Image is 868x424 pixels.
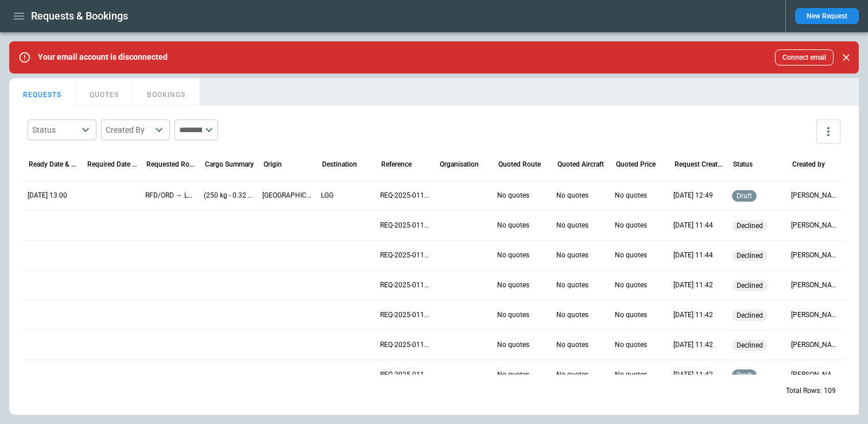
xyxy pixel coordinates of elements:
div: Ready Date & Time (UTC+1:00) [29,160,79,168]
p: No quotes [556,310,588,320]
p: Your email account is disconnected [38,52,168,62]
div: Origin [263,160,282,168]
p: 26/08/2025 11:44 [673,221,713,230]
span: declined [734,311,765,319]
button: BOOKINGS [133,78,200,106]
p: No quotes [615,370,647,380]
div: Reference [381,160,412,168]
span: draft [734,371,754,379]
p: No quotes [556,370,588,380]
p: No quotes [497,310,529,320]
span: declined [734,282,765,290]
div: Quoted Aircraft [557,160,604,168]
p: Aliona Newkkk Luti [791,370,840,380]
button: Close [838,49,854,65]
p: No quotes [615,191,647,201]
p: RFD/ORD → LGG [145,191,195,201]
div: Created By [106,124,152,136]
div: Status [32,124,78,136]
p: No quotes [497,370,529,380]
div: Status [733,160,753,168]
div: Cargo Summary [205,160,254,168]
div: declined reason 2 [732,220,768,232]
p: Total Rows: [786,386,821,396]
p: No quotes [556,340,588,350]
div: Request Created At (UTC+1:00) [675,160,724,168]
p: 26/08/2025 11:42 [673,310,713,320]
p: Simon Watson [791,191,840,201]
p: LGG [321,191,334,201]
button: REQUESTS [9,78,76,106]
span: declined [734,222,765,230]
div: Quoted Price [616,160,656,168]
p: Aliona Newkkk Luti [791,340,840,350]
p: No quotes [497,191,529,201]
p: Aliona Newkkk Luti [791,280,840,290]
p: No quotes [497,280,529,290]
p: REQ-2025-011196 [380,191,429,201]
p: 109 [824,386,836,396]
p: 26/08/2025 12:49 [673,191,713,201]
p: Aliona Newkkk Luti [791,250,840,260]
div: Quoted Route [498,160,541,168]
p: No quotes [497,250,529,260]
div: Required Date & Time (UTC+1:00) [87,160,137,168]
div: Required details (cargo weight, passenger list, etc.) are missing. [732,250,768,261]
p: REQ-2025-011192 [380,310,429,320]
p: REQ-2025-011190 [380,370,429,380]
p: No quotes [556,280,588,290]
button: Connect email [775,49,834,65]
div: dismiss [838,45,854,70]
p: (250 kg - 0.32 m³) Automotive [204,191,253,201]
span: declined [734,252,765,260]
p: 26/08/2025 11:42 [673,370,713,380]
p: Aliona Newkkk Luti [791,310,840,320]
div: declined reason 1 [732,310,768,321]
p: Aliona Newkkk Luti [791,221,840,230]
p: No quotes [497,340,529,350]
p: REQ-2025-011195 [380,221,429,230]
span: draft [734,192,754,200]
p: 26/08/2025 11:44 [673,250,713,260]
p: No quotes [615,221,647,230]
p: No quotes [615,340,647,350]
div: declined reason 1 [732,340,768,351]
button: New Request [795,8,859,24]
p: REQ-2025-011191 [380,340,429,350]
p: No quotes [556,221,588,230]
button: more [816,120,840,144]
div: Created by [792,160,825,168]
div: Destination [322,160,357,168]
p: No quotes [497,221,529,230]
p: REQ-2025-011193 [380,280,429,290]
div: declined reason 1 [732,280,768,291]
p: No quotes [615,310,647,320]
div: Organisation [440,160,479,168]
p: No quotes [556,250,588,260]
h1: Requests & Bookings [31,9,128,23]
button: QUOTES [76,78,133,106]
p: No quotes [615,250,647,260]
p: 26/08/2025 11:42 [673,280,713,290]
p: Chicago airport [262,191,312,201]
p: No quotes [615,280,647,290]
span: declined [734,341,765,349]
p: REQ-2025-011194 [380,250,429,260]
p: No quotes [556,191,588,201]
p: 26/08/2025 11:42 [673,340,713,350]
div: Requested Route [146,160,196,168]
p: 05/09/2025 13:00 [28,191,67,201]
